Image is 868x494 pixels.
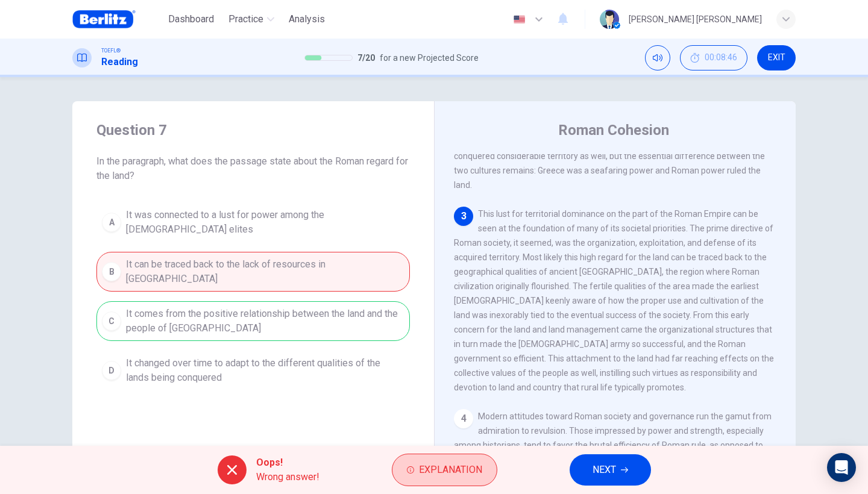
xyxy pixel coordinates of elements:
div: Open Intercom Messenger [827,453,856,482]
span: 7 / 20 [357,51,375,65]
span: Analysis [289,12,325,27]
span: Dashboard [168,12,214,27]
div: 3 [454,207,473,226]
span: 00:08:46 [705,53,737,63]
h4: Question 7 [96,120,410,140]
span: for a new Projected Score [380,51,479,65]
span: EXIT [768,53,785,63]
button: Practice [224,8,279,30]
button: NEXT [570,454,651,486]
div: Hide [680,45,747,70]
button: EXIT [757,45,796,70]
span: Practice [228,12,263,27]
button: Dashboard [163,8,219,30]
img: Berlitz Brasil logo [72,7,136,31]
div: 4 [454,409,473,428]
span: TOEFL® [101,46,121,55]
span: Wrong answer! [256,470,319,484]
img: Profile picture [600,10,619,29]
div: [PERSON_NAME] [PERSON_NAME] [629,12,762,27]
div: Mute [645,45,670,70]
h1: Reading [101,55,138,69]
button: 00:08:46 [680,45,747,70]
span: Explanation [419,461,482,478]
button: Analysis [284,8,330,30]
span: This lust for territorial dominance on the part of the Roman Empire can be seen at the foundation... [454,209,774,392]
span: Oops! [256,455,319,470]
span: NEXT [593,461,616,478]
span: In the paragraph, what does the passage state about the Roman regard for the land? [96,154,410,183]
a: Berlitz Brasil logo [72,7,163,31]
img: en [512,15,527,24]
button: Explanation [392,454,497,486]
h4: Roman Cohesion [558,120,669,140]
